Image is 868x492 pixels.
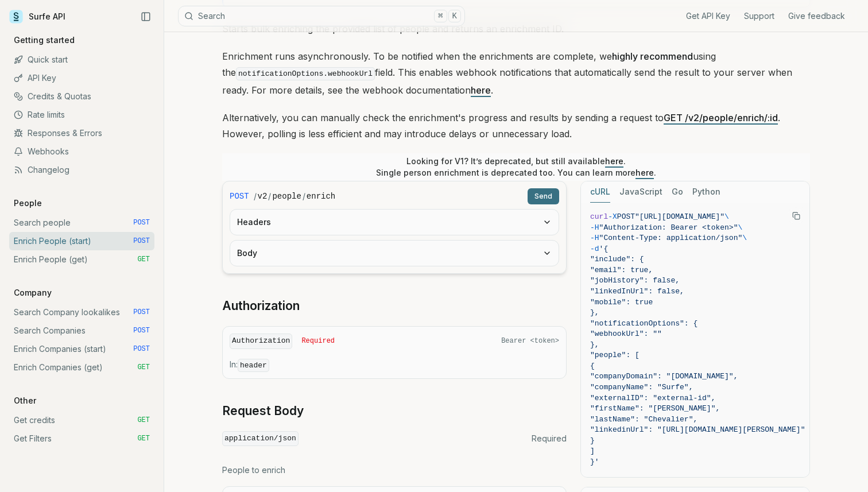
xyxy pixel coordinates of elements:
[9,214,154,232] a: Search people POST
[258,191,268,202] code: v2
[133,326,150,335] span: POST
[590,458,599,466] span: }'
[590,298,653,307] span: "mobile": true
[222,110,810,142] p: Alternatively, you can manually check the enrichment's progress and results by sending a request ...
[9,303,154,321] a: Search Company lookalikes POST
[307,191,335,202] code: enrich
[9,69,154,87] a: API Key
[590,351,640,359] span: "people": [
[376,156,656,179] p: Looking for V1? It’s deprecated, but still available . Single person enrichment is deprecated too...
[137,8,154,25] button: Collapse Sidebar
[744,10,774,22] a: Support
[635,168,654,177] a: here
[590,330,662,338] span: "webhookUrl": ""
[9,142,154,161] a: Webhooks
[590,340,599,349] span: },
[434,10,447,22] kbd: ⌘
[742,234,747,242] span: \
[9,287,56,299] p: Company
[133,218,150,227] span: POST
[692,181,720,203] button: Python
[9,87,154,106] a: Credits & Quotas
[501,336,559,346] span: Bearer <token>
[612,51,693,62] strong: highly recommend
[303,191,305,202] span: /
[590,308,599,317] span: },
[222,48,810,98] p: Enrichment runs asynchronously. To be notified when the enrichments are complete, we using the fi...
[133,344,150,354] span: POST
[590,212,608,221] span: curl
[608,212,617,221] span: -X
[590,372,738,381] span: "companyDomain": "[DOMAIN_NAME]",
[9,106,154,124] a: Rate limits
[590,223,599,232] span: -H
[9,124,154,142] a: Responses & Errors
[590,362,595,370] span: {
[590,245,599,253] span: -d
[9,340,154,358] a: Enrich Companies (start) POST
[9,411,154,429] a: Get credits GET
[9,8,65,25] a: Surfe API
[230,191,249,202] span: POST
[590,436,595,445] span: }
[9,429,154,448] a: Get Filters GET
[222,431,299,447] code: application/json
[599,234,743,242] span: "Content-Type: application/json"
[272,191,301,202] code: people
[9,34,79,46] p: Getting started
[268,191,271,202] span: /
[590,383,693,392] span: "companyName": "Surfe",
[471,84,491,96] a: here
[133,308,150,317] span: POST
[686,10,730,22] a: Get API Key
[137,363,150,372] span: GET
[238,359,269,372] code: header
[9,197,46,209] p: People
[9,321,154,340] a: Search Companies POST
[724,212,729,221] span: \
[738,223,742,232] span: \
[590,234,599,242] span: -H
[137,255,150,264] span: GET
[254,191,257,202] span: /
[590,266,653,274] span: "email": true,
[590,425,805,434] span: "linkedinUrl": "[URL][DOMAIN_NAME][PERSON_NAME]"
[599,223,738,232] span: "Authorization: Bearer <token>"
[528,188,559,204] button: Send
[236,67,375,80] code: notificationOptions.webhookUrl
[599,245,609,253] span: '{
[230,359,559,371] p: In:
[590,319,697,328] span: "notificationOptions": {
[590,447,595,455] span: ]
[619,181,662,203] button: JavaScript
[133,237,150,246] span: POST
[448,10,461,22] kbd: K
[672,181,683,203] button: Go
[590,287,684,296] span: "linkedInUrl": false,
[532,433,567,444] span: Required
[301,336,335,346] span: Required
[664,112,778,123] a: GET /v2/people/enrich/:id
[9,51,154,69] a: Quick start
[590,276,680,285] span: "jobHistory": false,
[222,298,300,314] a: Authorization
[9,250,154,269] a: Enrich People (get) GET
[9,358,154,377] a: Enrich Companies (get) GET
[222,403,304,419] a: Request Body
[230,334,292,349] code: Authorization
[230,210,559,235] button: Headers
[788,10,845,22] a: Give feedback
[137,416,150,425] span: GET
[788,207,805,224] button: Copy Text
[590,394,715,402] span: "externalID": "external-id",
[617,212,635,221] span: POST
[230,241,559,266] button: Body
[590,404,720,413] span: "firstName": "[PERSON_NAME]",
[9,232,154,250] a: Enrich People (start) POST
[590,181,610,203] button: cURL
[178,6,465,26] button: Search⌘K
[590,255,644,264] span: "include": {
[9,395,41,406] p: Other
[9,161,154,179] a: Changelog
[222,464,567,476] p: People to enrich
